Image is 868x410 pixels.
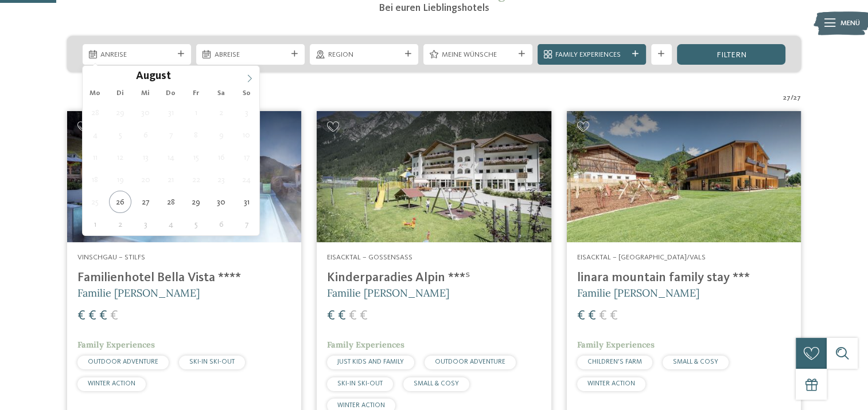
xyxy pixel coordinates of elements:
span: September 6, 2025 [210,213,232,235]
span: August 27, 2025 [134,191,157,213]
span: August 24, 2025 [235,168,258,191]
span: August 11, 2025 [84,146,106,168]
span: Vinschgau – Stilfs [77,254,145,261]
span: OUTDOOR ADVENTURE [88,358,158,365]
span: August 15, 2025 [185,146,207,168]
span: WINTER ACTION [337,402,385,409]
span: August 20, 2025 [134,168,157,191]
span: Di [108,90,133,97]
span: September 3, 2025 [134,213,157,235]
span: Familie [PERSON_NAME] [327,286,449,299]
span: Juli 28, 2025 [84,101,106,124]
span: Anreise [100,50,173,60]
span: € [588,309,596,323]
span: August [136,72,171,82]
h4: Familienhotel Bella Vista **** [77,270,291,286]
span: filtern [716,51,746,59]
span: CHILDREN’S FARM [587,358,642,365]
span: September 7, 2025 [235,213,258,235]
span: Family Experiences [77,340,155,350]
span: € [610,309,618,323]
span: Eisacktal – [GEOGRAPHIC_DATA]/Vals [577,254,706,261]
span: Juli 29, 2025 [109,101,131,124]
span: € [599,309,607,323]
span: August 4, 2025 [84,124,106,146]
span: € [577,309,585,323]
span: So [234,90,259,97]
span: Familie [PERSON_NAME] [77,286,200,299]
h4: Kinderparadies Alpin ***ˢ [327,270,540,286]
span: September 5, 2025 [185,213,207,235]
span: / [791,93,793,103]
span: Bei euren Lieblingshotels [379,3,489,13]
span: August 3, 2025 [235,101,258,124]
span: September 4, 2025 [159,213,182,235]
span: Region [328,50,400,60]
span: € [349,309,357,323]
img: Familienhotels gesucht? Hier findet ihr die besten! [567,111,801,243]
span: August 5, 2025 [109,124,131,146]
img: Familienhotels gesucht? Hier findet ihr die besten! [67,111,301,243]
span: Family Experiences [577,340,655,350]
span: € [88,309,96,323]
span: Juli 31, 2025 [159,101,182,124]
span: Abreise [215,50,287,60]
span: August 21, 2025 [159,168,182,191]
span: August 7, 2025 [159,124,182,146]
span: August 26, 2025 [109,191,131,213]
span: Mo [83,90,108,97]
span: 27 [793,93,801,103]
span: August 31, 2025 [235,191,258,213]
span: € [77,309,85,323]
span: Juli 30, 2025 [134,101,157,124]
span: August 8, 2025 [185,124,207,146]
span: SKI-IN SKI-OUT [189,358,235,365]
span: € [360,309,368,323]
span: € [110,309,118,323]
span: September 1, 2025 [84,213,106,235]
span: JUST KIDS AND FAMILY [337,358,404,365]
span: August 13, 2025 [134,146,157,168]
span: August 19, 2025 [109,168,131,191]
span: Family Experiences [327,340,404,350]
span: € [327,309,335,323]
span: Sa [209,90,234,97]
span: August 17, 2025 [235,146,258,168]
span: Family Experiences [555,50,628,60]
span: WINTER ACTION [88,380,135,387]
span: August 6, 2025 [134,124,157,146]
input: Year [171,70,209,82]
span: August 2, 2025 [210,101,232,124]
span: August 25, 2025 [84,191,106,213]
span: € [99,309,107,323]
span: August 29, 2025 [185,191,207,213]
span: OUTDOOR ADVENTURE [435,358,505,365]
span: August 30, 2025 [210,191,232,213]
span: 27 [783,93,791,103]
img: Kinderparadies Alpin ***ˢ [317,111,551,243]
span: € [338,309,346,323]
span: August 10, 2025 [235,124,258,146]
h4: linara mountain family stay *** [577,270,791,286]
span: Do [158,90,184,97]
span: SMALL & COSY [673,358,718,365]
span: Meine Wünsche [442,50,514,60]
span: August 14, 2025 [159,146,182,168]
span: WINTER ACTION [587,380,635,387]
span: August 22, 2025 [185,168,207,191]
span: Mi [133,90,158,97]
span: August 28, 2025 [159,191,182,213]
span: Eisacktal – Gossensass [327,254,412,261]
span: SMALL & COSY [414,380,459,387]
span: August 16, 2025 [210,146,232,168]
span: August 23, 2025 [210,168,232,191]
span: August 18, 2025 [84,168,106,191]
span: SKI-IN SKI-OUT [337,380,383,387]
span: Familie [PERSON_NAME] [577,286,699,299]
span: August 9, 2025 [210,124,232,146]
span: August 12, 2025 [109,146,131,168]
span: September 2, 2025 [109,213,131,235]
span: August 1, 2025 [185,101,207,124]
span: Fr [184,90,209,97]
